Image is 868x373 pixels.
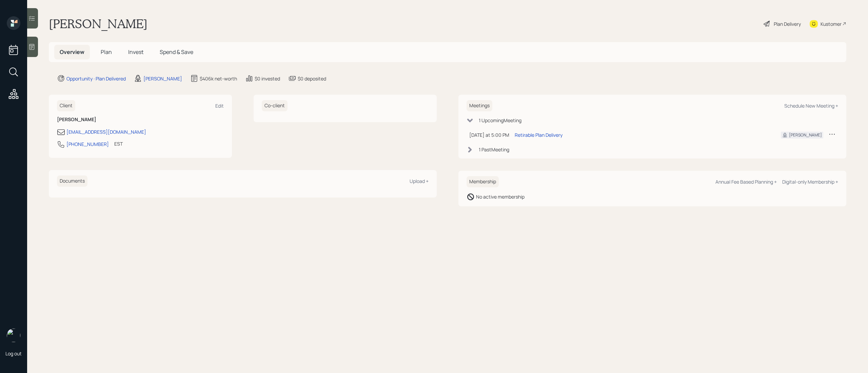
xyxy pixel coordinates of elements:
[410,178,429,184] div: Upload +
[476,193,525,200] div: No active membership
[57,100,75,111] h6: Client
[66,141,109,148] div: [PHONE_NUMBER]
[200,75,237,82] div: $406k net-worth
[128,48,143,56] span: Invest
[101,48,112,56] span: Plan
[784,102,838,109] div: Schedule New Meeting +
[57,175,87,187] h6: Documents
[515,131,563,138] div: Retirable Plan Delivery
[298,75,326,82] div: $0 deposited
[60,48,84,56] span: Overview
[7,329,20,342] img: retirable_logo.png
[215,102,224,109] div: Edit
[715,179,777,185] div: Annual Fee Based Planning +
[262,100,288,111] h6: Co-client
[789,132,822,138] div: [PERSON_NAME]
[479,117,521,124] div: 1 Upcoming Meeting
[66,128,146,135] div: [EMAIL_ADDRESS][DOMAIN_NAME]
[114,140,123,147] div: EST
[821,20,842,27] div: Kustomer
[467,176,499,187] h6: Membership
[66,75,126,82] div: Opportunity · Plan Delivered
[143,75,182,82] div: [PERSON_NAME]
[774,20,801,27] div: Plan Delivery
[57,117,224,123] h6: [PERSON_NAME]
[467,100,492,111] h6: Meetings
[49,16,147,31] h1: [PERSON_NAME]
[469,131,509,138] div: [DATE] at 5:00 PM
[5,350,22,357] div: Log out
[160,48,193,56] span: Spend & Save
[255,75,280,82] div: $0 invested
[782,179,838,185] div: Digital-only Membership +
[479,146,509,153] div: 1 Past Meeting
